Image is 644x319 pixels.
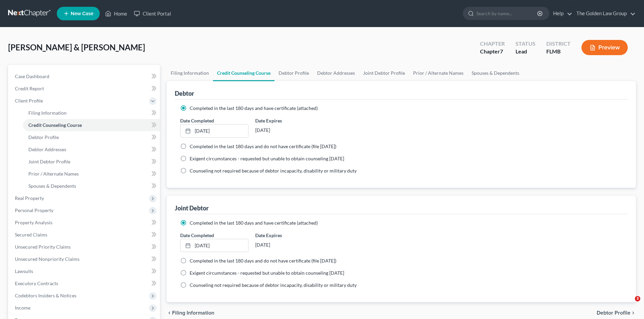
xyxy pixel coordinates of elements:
label: Date Expires [255,117,323,124]
a: Prior / Alternate Names [23,168,160,180]
button: Preview [581,40,628,55]
label: Date Expires [255,232,323,239]
a: Joint Debtor Profile [359,65,409,81]
span: Completed in the last 180 days and have certificate (attached) [190,105,318,111]
span: Exigent circumstances - requested but unable to obtain counseling [DATE] [190,270,344,276]
div: Lead [516,48,535,55]
span: Executory Contracts [15,280,58,286]
span: Personal Property [15,207,53,213]
a: Executory Contracts [9,277,160,290]
span: Codebtors Insiders & Notices [15,293,76,298]
span: Property Analysis [15,220,52,225]
div: FLMB [546,48,571,55]
a: [DATE] [181,239,248,252]
span: Real Property [15,195,44,201]
a: Filing Information [23,107,160,119]
span: Spouses & Dependents [28,183,76,189]
span: Filing Information [172,310,214,316]
a: Debtor Addresses [23,143,160,156]
span: Debtor Addresses [28,146,66,152]
a: Debtor Addresses [313,65,359,81]
div: [DATE] [255,239,323,251]
div: Status [516,40,535,48]
span: 7 [500,48,503,54]
iframe: Intercom live chat [621,296,637,312]
a: Unsecured Nonpriority Claims [9,253,160,265]
a: Lawsuits [9,265,160,277]
span: Income [15,305,30,311]
span: Prior / Alternate Names [28,171,79,177]
span: Counseling not required because of debtor incapacity, disability or military duty [190,168,357,174]
span: Client Profile [15,98,43,104]
span: Credit Report [15,86,44,91]
span: Counseling not required because of debtor incapacity, disability or military duty [190,282,357,288]
a: Debtor Profile [23,131,160,143]
span: Debtor Profile [28,134,59,140]
i: chevron_left [167,310,172,316]
a: Joint Debtor Profile [23,156,160,168]
span: Unsecured Nonpriority Claims [15,256,79,262]
a: Case Dashboard [9,70,160,83]
a: Spouses & Dependents [468,65,523,81]
a: Unsecured Priority Claims [9,241,160,253]
span: Lawsuits [15,268,33,274]
span: Exigent circumstances - requested but unable to obtain counseling [DATE] [190,156,344,161]
a: Home [102,7,130,20]
span: Completed in the last 180 days and have certificate (attached) [190,220,318,226]
a: Secured Claims [9,229,160,241]
a: Credit Counseling Course [23,119,160,131]
div: [DATE] [255,124,323,136]
span: Case Dashboard [15,73,49,79]
a: Help [550,7,572,20]
button: Debtor Profile chevron_right [597,310,636,316]
a: Filing Information [167,65,213,81]
input: Search by name... [476,7,538,20]
div: District [546,40,571,48]
label: Date Completed [180,117,214,124]
button: chevron_left Filing Information [167,310,214,316]
div: Joint Debtor [175,204,209,212]
i: chevron_right [630,310,636,316]
a: Client Portal [130,7,174,20]
div: Chapter [480,48,505,55]
a: [DATE] [181,124,248,137]
span: Secured Claims [15,232,47,237]
span: Unsecured Priority Claims [15,244,71,250]
span: [PERSON_NAME] & [PERSON_NAME] [8,42,145,52]
span: 3 [635,296,640,301]
a: Credit Counseling Course [213,65,275,81]
span: Joint Debtor Profile [28,159,70,164]
a: The Golden Law Group [573,7,636,20]
a: Debtor Profile [275,65,313,81]
label: Date Completed [180,232,214,239]
span: Filing Information [28,110,67,116]
a: Prior / Alternate Names [409,65,468,81]
span: Credit Counseling Course [28,122,82,128]
span: Completed in the last 180 days and do not have certificate (file [DATE]) [190,143,336,149]
div: Debtor [175,89,194,97]
a: Credit Report [9,83,160,95]
span: New Case [71,11,93,16]
div: Chapter [480,40,505,48]
a: Property Analysis [9,217,160,229]
a: Spouses & Dependents [23,180,160,192]
span: Completed in the last 180 days and do not have certificate (file [DATE]) [190,258,336,264]
span: Debtor Profile [597,310,630,316]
